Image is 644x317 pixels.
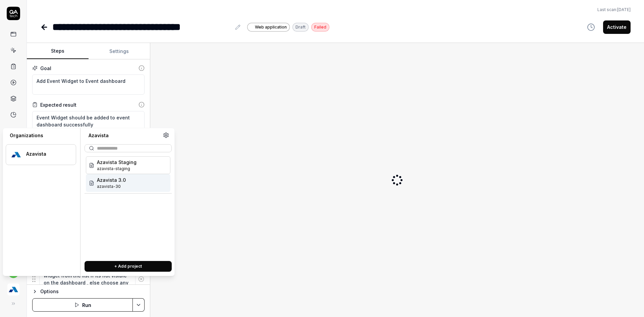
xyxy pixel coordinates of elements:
div: Azavista [85,132,163,139]
button: Remove step [136,272,147,286]
div: Draft [292,23,309,32]
div: Organizations [6,132,76,139]
span: Project ID: R1YR [97,166,137,172]
a: Web application [247,22,290,32]
button: Steps [27,43,89,59]
span: Last scan: [597,7,631,13]
div: Expected result [40,101,76,108]
img: Azavista Logo [7,283,19,296]
span: Web application [255,24,287,30]
div: Goal [40,65,51,72]
span: Project ID: N4DP [97,183,126,190]
button: + Add project [85,261,172,272]
button: Activate [603,20,631,34]
a: Organization settings [163,132,169,140]
span: Azavista Staging [97,159,137,166]
span: Azavista 3.0 [97,176,126,183]
button: Azavista Logo [3,278,24,297]
button: Azavista LogoAzavista [6,144,76,165]
div: Options [40,287,145,296]
button: View version history [583,20,599,34]
button: Run [32,298,133,312]
div: Suggestions [32,262,145,297]
img: Azavista Logo [10,149,22,161]
button: Last scan:[DATE] [597,7,631,13]
time: [DATE] [617,7,631,12]
button: Options [32,287,145,296]
div: Failed [311,23,329,32]
button: Settings [89,43,150,59]
div: Azavista [26,151,67,157]
div: Suggestions [85,155,172,256]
